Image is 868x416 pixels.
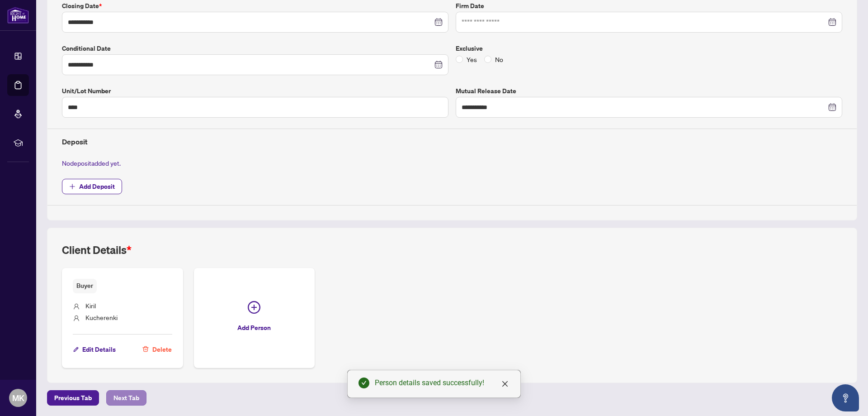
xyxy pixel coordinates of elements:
span: No [491,54,507,64]
span: Yes [463,54,481,64]
span: plus [69,183,75,190]
span: check-circle [359,378,369,388]
span: Add Deposit [79,179,115,194]
span: close [501,380,509,387]
span: Next Tab [113,391,139,405]
button: Next Tab [106,390,146,406]
span: plus-circle [248,301,260,314]
label: Closing Date [62,1,448,11]
h2: Client Details [62,243,132,257]
label: Unit/Lot Number [62,86,448,96]
button: Add Person [194,268,315,368]
span: Previous Tab [54,391,92,405]
button: Previous Tab [47,390,99,406]
label: Firm Date [456,1,842,11]
button: Add Deposit [62,179,122,194]
button: Edit Details [73,342,116,357]
h4: Deposit [62,136,842,147]
span: Edit Details [82,342,116,357]
span: Kiril [85,301,96,310]
img: logo [7,7,29,24]
span: No deposit added yet. [62,159,121,167]
span: Buyer [73,279,97,293]
div: Person details saved successfully! [375,378,509,388]
button: Delete [142,342,172,357]
label: Exclusive [456,43,842,53]
span: MK [12,392,24,404]
a: Close [500,379,510,389]
label: Conditional Date [62,43,448,53]
span: Add Person [237,320,271,335]
button: Open asap [832,384,859,411]
span: Kucherenki [85,313,118,321]
span: Delete [152,342,172,357]
label: Mutual Release Date [456,86,842,96]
